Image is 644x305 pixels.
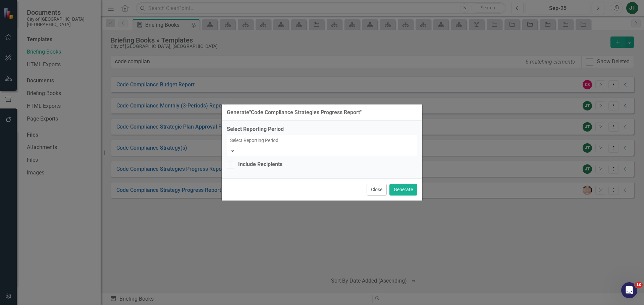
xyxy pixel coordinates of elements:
div: Generate " Code Compliance Strategies Progress Report " [227,109,362,116]
iframe: Intercom live chat [621,282,637,298]
button: Generate [389,184,417,196]
button: Close [367,184,387,196]
div: Include Recipients [238,161,282,168]
span: 10 [635,282,643,288]
label: Select Reporting Period [227,126,417,133]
